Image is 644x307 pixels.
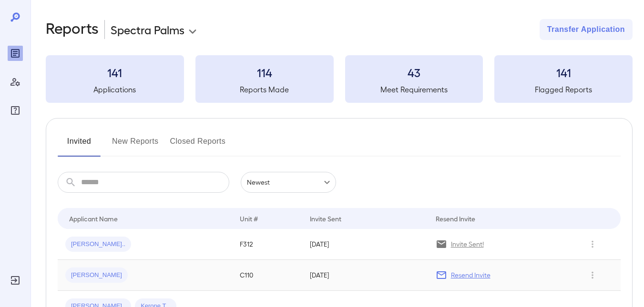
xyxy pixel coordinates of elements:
button: Row Actions [585,267,600,283]
div: Reports [8,46,23,61]
button: Invited [58,134,101,157]
h3: 114 [195,65,334,80]
h5: Meet Requirements [345,84,483,95]
button: Transfer Application [540,19,633,40]
h2: Reports [46,19,99,40]
h5: Applications [46,84,184,95]
div: Manage Users [8,74,23,89]
td: [DATE] [302,229,428,260]
p: Invite Sent! [451,239,484,249]
div: FAQ [8,103,23,118]
summary: 141Applications114Reports Made43Meet Requirements141Flagged Reports [46,55,633,103]
div: Unit # [240,213,258,224]
div: Newest [241,172,336,193]
div: Resend Invite [436,213,475,224]
h3: 141 [494,65,633,80]
h5: Reports Made [195,84,334,95]
td: F312 [232,229,302,260]
h3: 141 [46,65,184,80]
span: [PERSON_NAME] [65,271,128,280]
button: New Reports [112,134,159,157]
td: C110 [232,260,302,291]
h3: 43 [345,65,483,80]
button: Closed Reports [170,134,226,157]
button: Row Actions [585,237,600,252]
p: Spectra Palms [111,22,184,37]
p: Resend Invite [451,270,491,280]
span: [PERSON_NAME].. [65,240,131,249]
div: Log Out [8,273,23,288]
td: [DATE] [302,260,428,291]
div: Invite Sent [310,213,341,224]
h5: Flagged Reports [494,84,633,95]
div: Applicant Name [69,213,118,224]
